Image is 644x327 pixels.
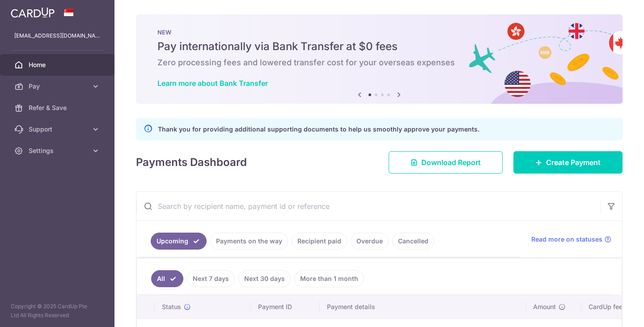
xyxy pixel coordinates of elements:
[320,295,526,319] th: Payment details
[546,157,601,168] span: Create Payment
[29,125,88,134] span: Support
[162,302,181,311] span: Status
[210,233,288,250] a: Payments on the way
[421,157,481,168] span: Download Report
[157,29,601,36] p: NEW
[14,31,100,40] p: [EMAIL_ADDRESS][DOMAIN_NAME]
[29,103,88,112] span: Refer & Save
[136,192,601,221] input: Search by recipient name, payment id or reference
[11,7,55,18] img: CardUp
[29,82,88,91] span: Pay
[136,154,247,170] h4: Payments Dashboard
[158,124,479,135] p: Thank you for providing additional supporting documents to help us smoothly approve your payments.
[157,57,601,68] h6: Zero processing fees and lowered transfer cost for your overseas expenses
[151,270,183,287] a: All
[238,270,291,287] a: Next 30 days
[151,233,207,250] a: Upcoming
[157,79,268,88] a: Learn more about Bank Transfer
[533,302,556,311] span: Amount
[513,151,623,174] a: Create Payment
[351,233,389,250] a: Overdue
[136,14,623,104] img: Bank transfer banner
[294,270,364,287] a: More than 1 month
[292,233,347,250] a: Recipient paid
[392,233,434,250] a: Cancelled
[531,235,611,244] a: Read more on statuses
[29,60,88,69] span: Home
[157,39,601,54] h5: Pay internationally via Bank Transfer at $0 fees
[531,235,602,244] span: Read more on statuses
[187,270,235,287] a: Next 7 days
[29,146,88,155] span: Settings
[389,151,503,174] a: Download Report
[251,295,320,319] th: Payment ID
